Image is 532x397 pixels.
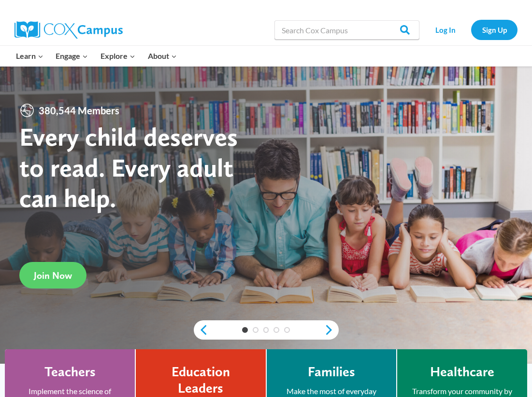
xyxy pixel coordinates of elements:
h4: Teachers [44,364,96,380]
a: Sign Up [471,20,518,40]
strong: Every child deserves to read. Every adult can help. [19,121,238,213]
h4: Families [308,364,355,380]
span: Learn [16,50,43,62]
a: Join Now [19,262,86,288]
h4: Healthcare [430,364,494,380]
a: 1 [242,327,248,333]
span: 380,544 Members [35,103,123,118]
span: Explore [101,50,135,62]
div: content slider buttons [194,320,339,340]
a: Log In [424,20,466,40]
a: 5 [284,327,290,333]
span: Join Now [34,270,72,281]
a: previous [194,324,208,336]
a: next [324,324,339,336]
span: Engage [56,50,88,62]
a: 3 [263,327,269,333]
h4: Education Leaders [150,364,251,396]
input: Search Cox Campus [274,20,419,40]
a: 4 [273,327,279,333]
span: About [148,50,177,62]
nav: Primary Navigation [10,46,183,66]
nav: Secondary Navigation [424,20,518,40]
a: 2 [253,327,259,333]
img: Cox Campus [14,21,123,39]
